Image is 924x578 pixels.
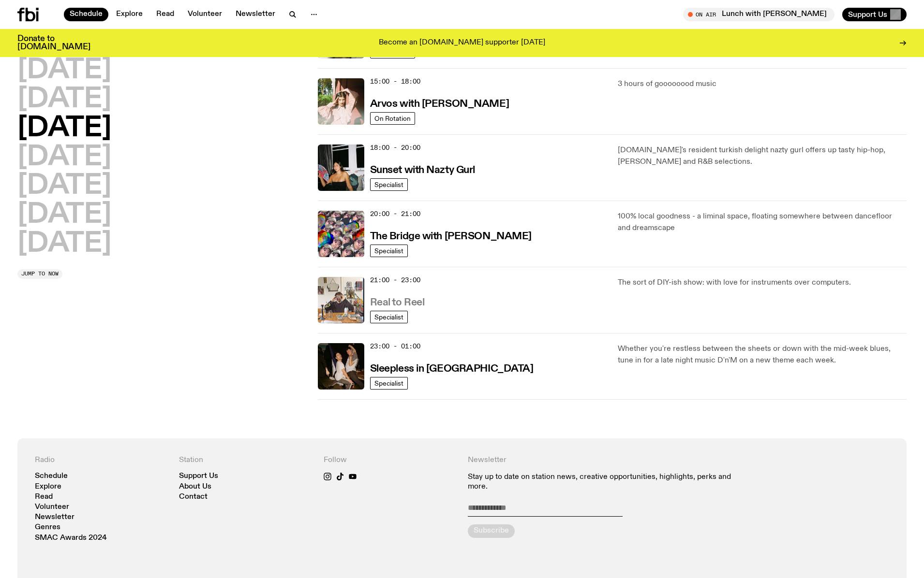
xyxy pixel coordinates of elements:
[370,362,534,374] a: Sleepless in [GEOGRAPHIC_DATA]
[370,99,509,109] h3: Arvos with [PERSON_NAME]
[370,97,509,109] a: Arvos with [PERSON_NAME]
[370,165,475,175] h3: Sunset with Nazty Gurl
[370,231,532,242] h3: The Bridge with [PERSON_NAME]
[374,181,403,188] span: Specialist
[35,483,61,491] a: Explore
[17,144,111,171] button: [DATE]
[370,209,420,218] span: 20:00 - 21:00
[842,8,907,21] button: Support Us
[35,493,53,501] a: Read
[17,35,90,51] h3: Donate to [DOMAIN_NAME]
[374,115,411,122] span: On Rotation
[182,8,228,21] a: Volunteer
[230,8,281,21] a: Newsletter
[179,473,218,480] a: Support Us
[318,343,364,390] img: Marcus Whale is on the left, bent to his knees and arching back with a gleeful look his face He i...
[468,524,515,538] button: Subscribe
[374,313,403,320] span: Specialist
[17,173,111,200] button: [DATE]
[179,493,208,501] a: Contact
[17,86,111,113] button: [DATE]
[17,115,111,142] button: [DATE]
[318,78,364,125] img: Maleeka stands outside on a balcony. She is looking at the camera with a serious expression, and ...
[370,77,420,86] span: 15:00 - 18:00
[370,296,425,308] a: Real to Reel
[618,343,907,366] p: Whether you're restless between the sheets or down with the mid-week blues, tune in for a late ni...
[370,112,415,125] a: On Rotation
[110,8,149,21] a: Explore
[370,298,425,308] h3: Real to Reel
[370,311,408,323] a: Specialist
[683,8,835,21] button: On AirLunch with [PERSON_NAME]
[618,78,907,90] p: 3 hours of goooooood music
[17,231,111,258] button: [DATE]
[379,39,545,47] p: Become an [DOMAIN_NAME] supporter [DATE]
[35,504,69,511] a: Volunteer
[35,514,75,521] a: Newsletter
[468,473,745,491] p: Stay up to date on station news, creative opportunities, highlights, perks and more.
[618,211,907,234] p: 100% local goodness - a liminal space, floating somewhere between dancefloor and dreamscape
[150,8,180,21] a: Read
[17,57,111,84] button: [DATE]
[179,483,211,491] a: About Us
[17,269,62,279] button: Jump to now
[64,8,108,21] a: Schedule
[370,364,534,374] h3: Sleepless in [GEOGRAPHIC_DATA]
[370,178,408,191] a: Specialist
[370,342,420,351] span: 23:00 - 01:00
[324,456,456,465] h4: Follow
[35,473,68,480] a: Schedule
[35,524,60,531] a: Genres
[179,456,312,465] h4: Station
[370,377,408,390] a: Specialist
[21,271,59,276] span: Jump to now
[17,202,111,229] button: [DATE]
[618,144,907,168] p: [DOMAIN_NAME]'s resident turkish delight nazty gurl offers up tasty hip-hop, [PERSON_NAME] and R&...
[374,247,403,254] span: Specialist
[370,245,408,257] a: Specialist
[618,277,907,289] p: The sort of DIY-ish show: with love for instruments over computers.
[370,143,420,152] span: 18:00 - 20:00
[370,230,532,242] a: The Bridge with [PERSON_NAME]
[318,277,364,323] img: Jasper Craig Adams holds a vintage camera to his eye, obscuring his face. He is wearing a grey ju...
[35,456,167,465] h4: Radio
[374,379,403,387] span: Specialist
[848,10,887,19] span: Support Us
[468,456,745,465] h4: Newsletter
[370,275,420,285] span: 21:00 - 23:00
[35,535,107,542] a: SMAC Awards 2024
[370,163,475,175] a: Sunset with Nazty Gurl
